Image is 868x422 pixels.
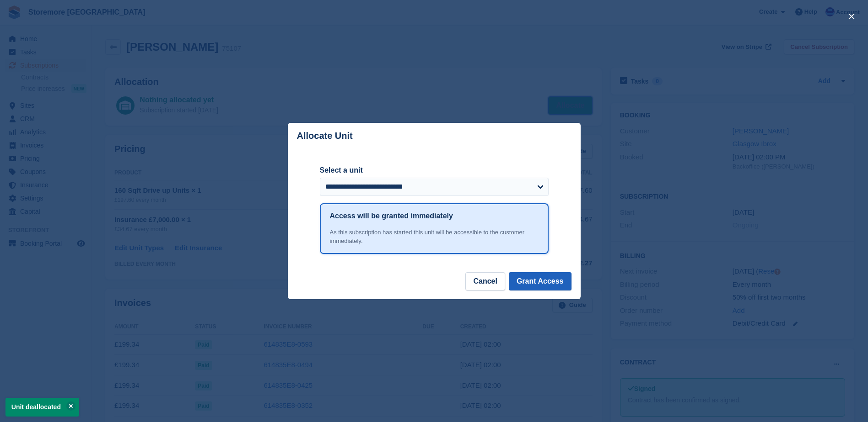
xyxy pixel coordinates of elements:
p: Allocate Unit [297,131,353,141]
div: As this subscription has started this unit will be accessible to the customer immediately. [330,228,539,246]
h1: Access will be granted immediately [330,211,453,222]
label: Select a unit [320,165,549,176]
button: Grant Access [509,272,571,290]
button: Cancel [465,272,505,290]
p: Unit deallocated [5,398,79,417]
button: close [844,9,859,24]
